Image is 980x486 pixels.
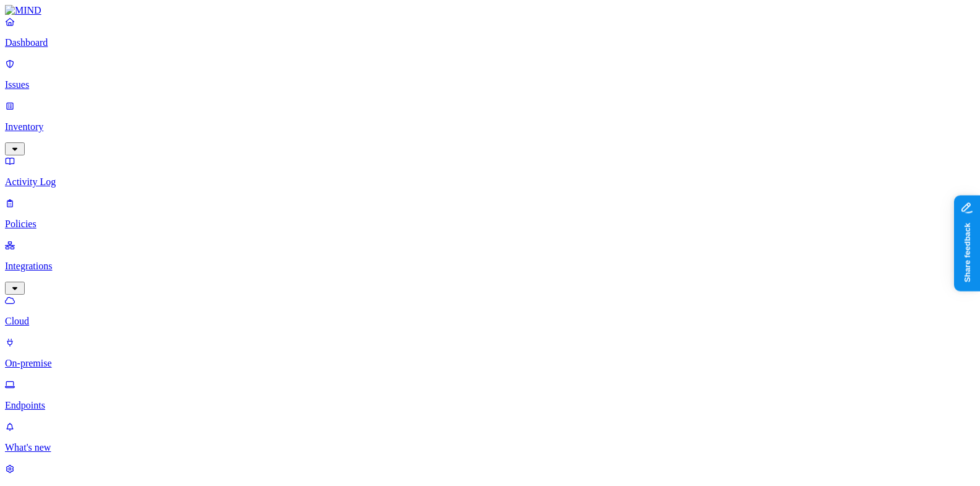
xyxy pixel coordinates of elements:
[5,337,975,369] a: On-premise
[5,421,975,453] a: What's new
[5,261,975,272] p: Integrations
[5,400,975,411] p: Endpoints
[5,176,975,188] p: Activity Log
[5,100,975,154] a: Inventory
[5,358,975,369] p: On-premise
[5,316,975,327] p: Cloud
[5,442,975,453] p: What's new
[5,79,975,90] p: Issues
[5,155,975,188] a: Activity Log
[5,37,975,48] p: Dashboard
[5,5,975,16] a: MIND
[5,58,975,90] a: Issues
[5,219,975,230] p: Policies
[954,195,980,291] iframe: Marker.io feedback button
[5,16,975,48] a: Dashboard
[5,295,975,327] a: Cloud
[5,240,975,293] a: Integrations
[5,121,975,132] p: Inventory
[5,197,975,230] a: Policies
[5,5,41,16] img: MIND
[5,379,975,411] a: Endpoints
